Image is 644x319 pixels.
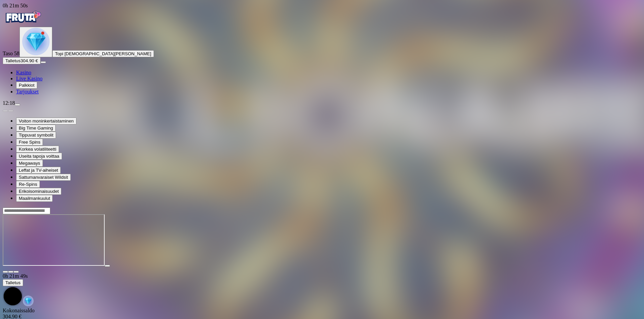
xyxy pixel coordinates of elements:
span: 12:18 [3,100,15,106]
img: reward-icon [23,296,34,306]
button: Talletusplus icon304.90 € [3,57,41,64]
span: Taso 58 [3,51,19,56]
span: Leffat ja TV-aiheiset [19,168,58,173]
span: Sattumanvaraiset Wildsit [19,175,68,180]
button: Voiton moninkertaistaminen [16,117,76,125]
a: Fruta [3,21,43,26]
a: diamond iconKasino [16,70,31,75]
span: Re-Spins [19,182,37,187]
iframe: Who wants to be a Millionaire [3,214,105,266]
button: chevron-down icon [8,271,13,273]
span: Free Spins [19,140,40,145]
span: Erikoisominaisuudet [19,189,59,194]
button: Sattumanvaraiset Wildsit [16,174,71,181]
button: next slide [8,110,13,112]
button: prev slide [3,110,8,112]
button: Topi [DEMOGRAPHIC_DATA][PERSON_NAME] [52,50,154,57]
button: Leffat ja TV-aiheiset [16,167,61,174]
span: Megaways [19,161,40,166]
span: Voiton moninkertaistaminen [19,118,74,124]
button: Tippuvat symbolit [16,132,56,139]
span: Talletus [5,58,20,63]
span: Palkkiot [19,83,35,88]
button: fullscreen icon [13,271,19,273]
button: level unlocked [19,27,52,57]
img: Fruta [3,9,43,25]
button: Useita tapoja voittaa [16,153,62,160]
a: poker-chip iconLive Kasino [16,76,43,81]
button: Re-Spins [16,181,40,188]
input: Search [3,208,50,214]
button: Big Time Gaming [16,125,56,132]
span: 304.90 € [20,58,38,63]
button: menu [41,61,46,63]
span: Maailmankuulut [19,196,50,201]
span: Talletus [5,280,20,285]
button: Talletus [3,279,23,286]
button: play icon [105,265,110,267]
span: Tippuvat symbolit [19,133,53,138]
button: Free Spins [16,139,43,146]
button: Korkea volatiliteetti [16,146,59,153]
span: user session time [3,273,28,279]
span: Korkea volatiliteetti [19,147,56,152]
button: reward iconPalkkiot [16,82,37,89]
span: user session time [3,3,28,8]
button: close icon [3,271,8,273]
a: gift-inverted iconTarjoukset [16,89,39,94]
button: menu [15,104,20,106]
span: Live Kasino [16,76,43,81]
span: Tarjoukset [16,89,39,94]
button: Erikoisominaisuudet [16,188,61,195]
img: level unlocked [22,28,50,55]
span: Useita tapoja voittaa [19,154,59,159]
button: Maailmankuulut [16,195,53,202]
button: Megaways [16,160,43,167]
nav: Primary [3,9,641,95]
div: Game menu [3,273,641,308]
span: Kasino [16,70,31,75]
span: Topi [DEMOGRAPHIC_DATA][PERSON_NAME] [55,51,151,56]
span: Big Time Gaming [19,126,53,131]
